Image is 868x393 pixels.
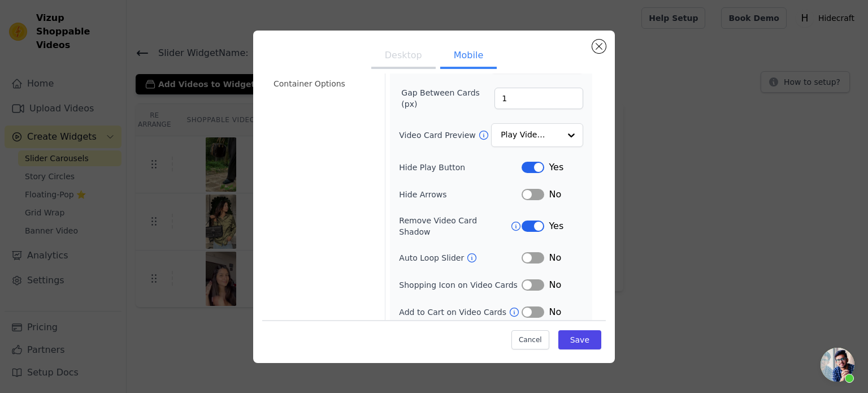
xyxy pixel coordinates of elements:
[549,219,563,233] span: Yes
[821,348,854,382] div: Open chat
[549,305,561,319] span: No
[549,278,561,292] span: No
[399,215,510,237] label: Remove Video Card Shadow
[399,129,478,141] label: Video Card Preview
[399,189,522,200] label: Hide Arrows
[592,40,606,53] button: Close modal
[549,251,561,265] span: No
[511,330,549,349] button: Cancel
[401,87,494,110] label: Gap Between Cards (px)
[440,44,497,69] button: Mobile
[399,279,518,291] label: Shopping Icon on Video Cards
[399,306,509,318] label: Add to Cart on Video Cards
[399,162,522,173] label: Hide Play Button
[558,330,601,349] button: Save
[549,188,561,201] span: No
[399,252,466,264] label: Auto Loop Slider
[267,72,378,95] li: Container Options
[371,44,436,69] button: Desktop
[549,161,563,174] span: Yes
